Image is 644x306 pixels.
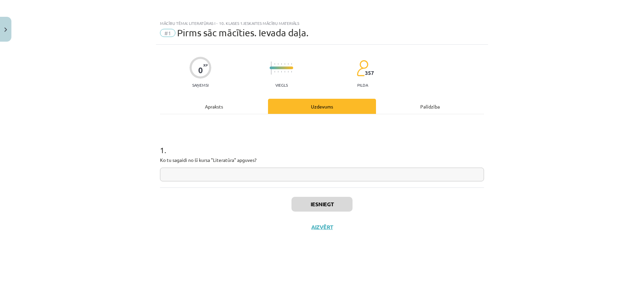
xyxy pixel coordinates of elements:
[190,83,211,87] p: Saņemsi
[160,134,484,155] h1: 1 .
[160,21,484,26] div: Mācību tēma: Literatūras i - 10. klases 1.ieskaites mācību materiāls
[357,83,368,87] p: pilda
[203,63,208,67] span: XP
[291,63,292,65] img: icon-short-line-57e1e144782c952c97e751825c79c345078a6d821885a25fce030b3d8c18986b.svg
[271,61,272,75] img: icon-long-line-d9ea69661e0d244f92f715978eff75569469978d946b2353a9bb055b3ed8787d.svg
[376,99,484,114] div: Palīdzība
[284,63,285,65] img: icon-short-line-57e1e144782c952c97e751825c79c345078a6d821885a25fce030b3d8c18986b.svg
[278,71,278,73] img: icon-short-line-57e1e144782c952c97e751825c79c345078a6d821885a25fce030b3d8c18986b.svg
[281,71,282,73] img: icon-short-line-57e1e144782c952c97e751825c79c345078a6d821885a25fce030b3d8c18986b.svg
[4,28,7,32] img: icon-close-lesson-0947bae3869378f0d4975bcd49f059093ad1ed9edebbc8119c70593378902aed.svg
[274,63,275,65] img: icon-short-line-57e1e144782c952c97e751825c79c345078a6d821885a25fce030b3d8c18986b.svg
[160,29,175,37] span: #1
[275,83,288,87] p: Viegls
[365,70,374,76] span: 357
[268,99,376,114] div: Uzdevums
[288,71,288,73] img: icon-short-line-57e1e144782c952c97e751825c79c345078a6d821885a25fce030b3d8c18986b.svg
[291,197,353,212] button: Iesniegt
[274,71,275,73] img: icon-short-line-57e1e144782c952c97e751825c79c345078a6d821885a25fce030b3d8c18986b.svg
[160,99,268,114] div: Apraksts
[284,71,285,73] img: icon-short-line-57e1e144782c952c97e751825c79c345078a6d821885a25fce030b3d8c18986b.svg
[278,63,278,65] img: icon-short-line-57e1e144782c952c97e751825c79c345078a6d821885a25fce030b3d8c18986b.svg
[309,224,335,230] button: Aizvērt
[288,63,288,65] img: icon-short-line-57e1e144782c952c97e751825c79c345078a6d821885a25fce030b3d8c18986b.svg
[177,27,309,38] span: Pirms sāc mācīties. Ievada daļa.
[281,63,282,65] img: icon-short-line-57e1e144782c952c97e751825c79c345078a6d821885a25fce030b3d8c18986b.svg
[357,60,368,77] img: students-c634bb4e5e11cddfef0936a35e636f08e4e9abd3cc4e673bd6f9a4125e45ecb1.svg
[160,157,484,164] p: Ko tu sagaidi no šī kursa "Literatūra" apguves?
[291,71,292,73] img: icon-short-line-57e1e144782c952c97e751825c79c345078a6d821885a25fce030b3d8c18986b.svg
[198,65,203,75] div: 0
